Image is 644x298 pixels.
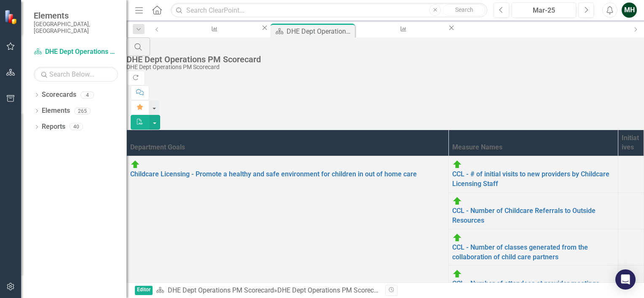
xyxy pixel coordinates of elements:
[126,55,640,64] div: DHE Dept Operations PM Scorecard
[443,4,485,16] button: Search
[452,143,614,152] div: Measure Names
[34,21,118,35] small: [GEOGRAPHIC_DATA], [GEOGRAPHIC_DATA]
[452,243,588,261] a: CCL - Number of classes generated from the collaboration of child care partners
[515,5,573,16] div: Mar-25
[449,229,618,266] td: Double-Click to Edit Right Click for Context Menu
[615,269,636,290] div: Open Intercom Messenger
[70,123,83,130] div: 40
[34,11,118,21] span: Elements
[166,24,260,34] a: CH-SafeKids - Safe Kids Program
[455,6,473,13] span: Search
[42,106,70,116] a: Elements
[452,233,462,243] img: On Target
[512,3,576,18] button: Mar-25
[130,170,417,178] a: Childcare Licensing - Promote a healthy and safe environment for children in out of home care
[42,90,76,100] a: Scorecards
[452,269,462,279] img: On Target
[74,107,91,114] div: 265
[130,143,445,152] div: Department Goals
[173,32,253,42] div: CH-SafeKids - Safe Kids Program
[287,26,353,37] div: DHE Dept Operations PM Scorecard
[4,10,19,24] img: ClearPoint Strategy
[42,122,65,132] a: Reports
[449,156,618,193] td: Double-Click to Edit Right Click for Context Menu
[34,67,118,82] input: Search Below...
[168,286,274,294] a: DHE Dept Operations PM Scorecard
[449,193,618,229] td: Double-Click to Edit Right Click for Context Menu
[357,24,447,34] a: CH-SafeKids - Safe Kids Events
[452,207,596,224] a: CCL - Number of Childcare Referrals to Outside Resources
[452,160,462,170] img: On Target
[156,286,379,295] div: »
[135,286,153,295] span: Editor
[622,133,640,153] div: Initiatives
[277,286,384,294] div: DHE Dept Operations PM Scorecard
[364,32,440,42] div: CH-SafeKids - Safe Kids Events
[452,196,462,206] img: On Target
[126,64,640,70] div: DHE Dept Operations PM Scorecard
[34,47,118,57] a: DHE Dept Operations PM Scorecard
[449,266,618,293] td: Double-Click to Edit Right Click for Context Menu
[171,3,487,18] input: Search ClearPoint...
[452,170,609,188] a: CCL - # of initial visits to new providers by Childcare Licensing Staff
[130,160,140,170] img: On Target
[622,3,637,18] button: MH
[80,91,94,98] div: 4
[452,279,599,287] a: CCL - Number of attendees at provider meetings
